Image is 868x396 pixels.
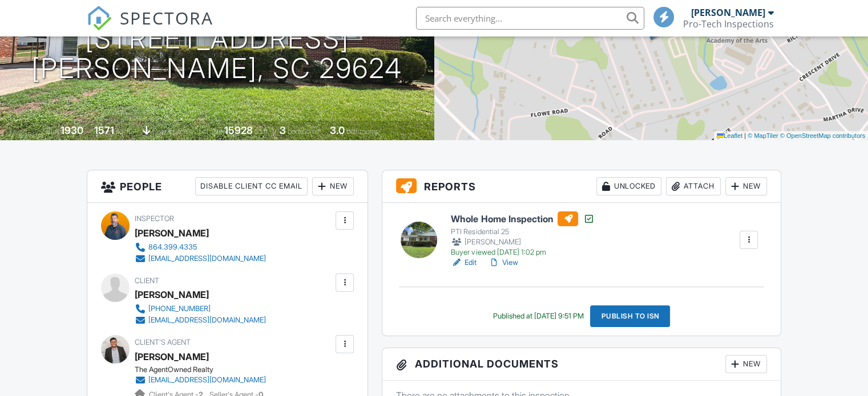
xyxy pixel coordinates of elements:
span: Client's Agent [135,338,191,346]
a: © MapTiler [748,132,778,139]
div: [EMAIL_ADDRESS][DOMAIN_NAME] [148,316,266,325]
div: The AgentOwned Realty [135,365,275,374]
input: Search everything... [416,7,644,30]
div: Unlocked [596,177,661,195]
div: [PERSON_NAME] [135,348,209,365]
a: Leaflet [717,132,742,139]
a: SPECTORA [87,15,213,39]
div: 3 [280,124,286,136]
div: 1930 [60,124,83,136]
div: New [725,355,767,373]
a: Whole Home Inspection PTI Residential 25 [PERSON_NAME] Buyer viewed [DATE] 1:02 pm [451,211,594,257]
div: [PERSON_NAME] [135,286,209,303]
div: 15928 [224,124,253,136]
h6: Whole Home Inspection [451,211,594,226]
span: Lot Size [199,127,223,136]
div: 864.399.4335 [148,243,197,252]
div: 1571 [94,124,114,136]
div: [PERSON_NAME] [691,7,765,18]
div: [EMAIL_ADDRESS][DOMAIN_NAME] [148,375,266,385]
span: Inspector [135,214,174,223]
h3: Reports [382,170,781,203]
div: Disable Client CC Email [195,177,308,195]
div: Published at [DATE] 9:51 PM [492,312,583,321]
span: sq.ft. [255,127,269,136]
a: [PHONE_NUMBER] [135,303,266,315]
a: [EMAIL_ADDRESS][DOMAIN_NAME] [135,315,266,326]
a: [EMAIL_ADDRESS][DOMAIN_NAME] [135,374,266,386]
div: New [725,177,767,195]
h3: Additional Documents [382,348,781,381]
span: SPECTORA [120,6,213,30]
div: Publish to ISN [590,305,670,327]
img: The Best Home Inspection Software - Spectora [87,6,112,31]
a: View [488,257,518,268]
div: New [312,177,354,195]
span: Client [135,276,159,285]
div: Pro-Tech Inspections [683,18,774,30]
span: bedrooms [288,127,319,136]
a: Edit [451,257,477,268]
h1: [STREET_ADDRESS] [PERSON_NAME], SC 29624 [31,24,402,84]
a: [EMAIL_ADDRESS][DOMAIN_NAME] [135,253,266,264]
div: PTI Residential 25 [451,227,594,236]
div: Buyer viewed [DATE] 1:02 pm [451,248,594,257]
div: [PERSON_NAME] [451,236,594,248]
span: bathrooms [346,127,379,136]
a: 864.399.4335 [135,242,266,253]
div: Attach [666,177,721,195]
h3: People [87,170,368,203]
div: 3.0 [330,124,345,136]
div: [PERSON_NAME] [135,224,209,242]
span: crawlspace [152,127,188,136]
span: Built [46,127,59,136]
a: © OpenStreetMap contributors [780,132,865,139]
span: | [744,132,746,139]
span: sq. ft. [116,127,132,136]
div: [EMAIL_ADDRESS][DOMAIN_NAME] [148,254,266,263]
div: [PHONE_NUMBER] [148,304,211,313]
